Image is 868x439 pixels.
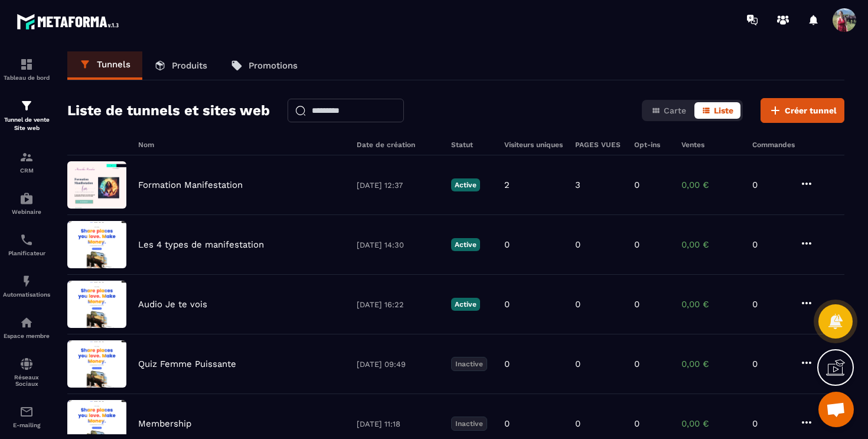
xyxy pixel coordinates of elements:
p: Membership [138,418,191,429]
div: Ouvrir le chat [818,392,854,427]
h6: Statut [451,141,492,149]
p: [DATE] 09:49 [357,360,439,369]
p: Tunnel de vente Site web [3,116,50,132]
p: Planificateur [3,250,50,256]
a: automationsautomationsEspace membre [3,307,50,348]
a: Produits [142,51,219,80]
a: social-networksocial-networkRéseaux Sociaux [3,348,50,396]
h6: Ventes [681,141,740,149]
p: [DATE] 14:30 [357,240,439,249]
p: Active [451,178,480,191]
p: Active [451,298,480,311]
p: 0 [634,180,639,190]
img: email [19,405,34,419]
p: 0 [575,299,580,310]
p: Webinaire [3,209,50,215]
p: Inactive [451,357,487,371]
p: 0,00 € [681,239,740,250]
p: Audio Je te vois [138,299,207,310]
p: Les 4 types de manifestation [138,239,264,250]
p: 0,00 € [681,359,740,369]
a: formationformationTableau de bord [3,48,50,90]
h6: Nom [138,141,345,149]
span: Créer tunnel [785,105,837,116]
p: Produits [172,60,207,71]
a: schedulerschedulerPlanificateur [3,224,50,265]
p: 3 [575,180,580,190]
a: emailemailE-mailing [3,396,50,437]
p: Réseaux Sociaux [3,374,50,387]
img: formation [19,57,34,71]
p: [DATE] 12:37 [357,181,439,190]
img: image [67,281,126,328]
img: image [67,340,126,388]
p: Promotions [249,60,298,71]
a: automationsautomationsWebinaire [3,183,50,224]
p: 0,00 € [681,299,740,310]
p: 0 [634,359,639,369]
p: 0 [504,239,510,250]
p: Tunnels [97,59,130,70]
p: Espace membre [3,333,50,339]
button: Créer tunnel [761,98,844,123]
img: image [67,221,126,268]
h6: Commandes [752,141,795,149]
p: 0 [752,180,788,190]
p: 0,00 € [681,418,740,429]
img: scheduler [19,233,34,247]
span: Carte [664,106,686,115]
a: Promotions [219,51,309,80]
p: [DATE] 11:18 [357,420,439,428]
p: 0 [504,299,510,310]
p: 0 [575,239,580,250]
img: automations [19,274,34,288]
p: Active [451,238,480,251]
p: 0 [634,239,639,250]
img: logo [17,11,123,32]
p: Quiz Femme Puissante [138,359,236,369]
a: formationformationCRM [3,141,50,183]
a: formationformationTunnel de vente Site web [3,90,50,141]
p: 0 [752,299,788,310]
p: CRM [3,167,50,174]
h2: Liste de tunnels et sites web [67,99,270,122]
p: Automatisations [3,291,50,298]
p: 0 [575,359,580,369]
h6: PAGES VUES [575,141,622,149]
img: image [67,161,126,209]
p: 0 [634,418,639,429]
p: 2 [504,180,510,190]
p: 0 [752,418,788,429]
img: social-network [19,357,34,371]
p: 0 [752,359,788,369]
span: Liste [714,106,733,115]
h6: Visiteurs uniques [504,141,563,149]
img: automations [19,191,34,206]
p: 0 [504,418,510,429]
p: 0 [634,299,639,310]
p: 0,00 € [681,180,740,190]
p: 0 [504,359,510,369]
img: automations [19,316,34,330]
p: E-mailing [3,422,50,428]
p: 0 [575,418,580,429]
h6: Opt-ins [634,141,670,149]
p: Tableau de bord [3,74,50,81]
p: Inactive [451,417,487,431]
button: Carte [644,102,693,119]
img: formation [19,99,34,113]
h6: Date de création [357,141,439,149]
a: Tunnels [67,51,142,80]
button: Liste [694,102,740,119]
p: Formation Manifestation [138,180,243,190]
img: formation [19,150,34,164]
p: 0 [752,239,788,250]
p: [DATE] 16:22 [357,300,439,309]
a: automationsautomationsAutomatisations [3,265,50,307]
